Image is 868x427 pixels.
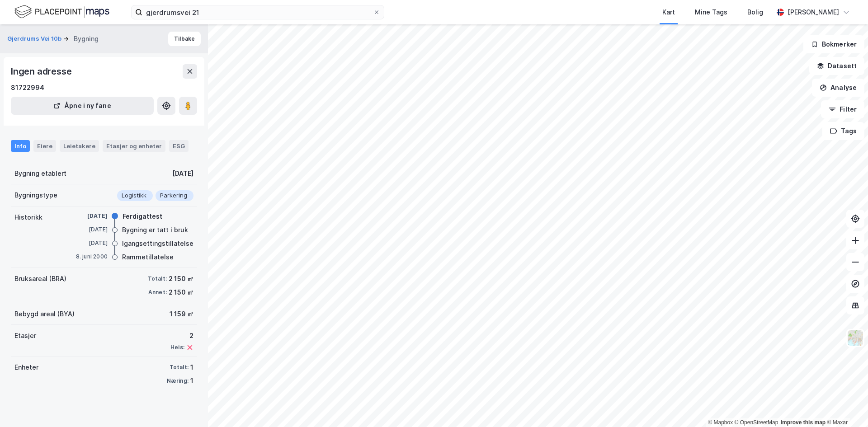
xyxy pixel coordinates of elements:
[122,225,188,235] div: Bygning er tatt i bruk
[11,64,73,79] div: Ingen adresse
[695,7,727,18] div: Mine Tags
[71,212,108,220] div: [DATE]
[812,79,864,97] button: Analyse
[190,362,193,373] div: 1
[170,330,193,341] div: 2
[74,33,99,44] div: Bygning
[822,122,864,140] button: Tags
[14,309,75,319] div: Bebygd areal (BYA)
[123,211,162,222] div: Ferdigattest
[148,275,167,282] div: Totalt:
[14,4,109,20] img: logo.f888ab2527a4732fd821a326f86c7f29.svg
[14,330,36,341] div: Etasjer
[106,142,162,150] div: Etasjer og enheter
[170,344,184,351] div: Heis:
[71,253,108,261] div: 8. juni 2000
[142,5,373,19] input: Søk på adresse, matrikkel, gårdeiere, leietakere eller personer
[14,273,66,284] div: Bruksareal (BRA)
[14,362,38,373] div: Enheter
[803,35,864,53] button: Bokmerker
[14,190,57,201] div: Bygningstype
[170,309,193,319] div: 1 159 ㎡
[747,7,763,18] div: Bolig
[781,419,826,426] a: Improve this map
[14,212,42,223] div: Historikk
[169,140,189,152] div: ESG
[122,252,174,263] div: Rammetillatelse
[33,140,56,152] div: Eiere
[148,289,167,296] div: Annet:
[169,273,193,284] div: 2 150 ㎡
[662,7,675,18] div: Kart
[823,384,868,427] div: Kontrollprogram for chat
[71,225,108,234] div: [DATE]
[823,384,868,427] iframe: Chat Widget
[735,419,778,426] a: OpenStreetMap
[11,97,154,115] button: Åpne i ny fane
[71,239,108,247] div: [DATE]
[167,377,189,385] div: Næring:
[190,375,193,386] div: 1
[809,57,864,75] button: Datasett
[847,329,864,347] img: Z
[821,100,864,118] button: Filter
[14,168,66,179] div: Bygning etablert
[11,82,44,93] div: 81722994
[11,140,30,152] div: Info
[172,168,193,179] div: [DATE]
[170,364,189,371] div: Totalt:
[122,238,193,249] div: Igangsettingstillatelse
[788,7,839,18] div: [PERSON_NAME]
[169,287,193,298] div: 2 150 ㎡
[7,34,63,43] button: Gjerdrums Vei 10b
[708,419,733,426] a: Mapbox
[168,32,201,46] button: Tilbake
[60,140,99,152] div: Leietakere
